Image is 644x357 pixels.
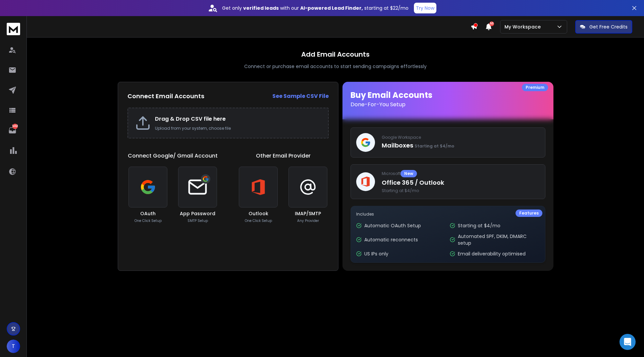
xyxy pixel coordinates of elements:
p: Automatic OAuth Setup [364,222,421,229]
p: Email deliverability optimised [458,250,526,257]
button: Try Now [414,3,436,13]
a: 1463 [6,124,19,137]
button: T [7,340,20,353]
p: One Click Setup [135,218,162,223]
div: Premium [522,84,548,91]
p: Connect or purchase email accounts to start sending campaigns effortlessly [244,63,427,70]
p: Any Provider [297,218,319,223]
h2: Drag & Drop CSV file here [155,115,321,123]
p: Google Workspace [382,135,540,140]
p: My Workspace [504,23,543,30]
span: 50 [489,21,494,26]
p: Microsoft [382,170,540,177]
h3: Outlook [249,210,268,217]
p: Done-For-You Setup [351,101,545,109]
p: Get only with our starting at $22/mo [222,5,409,11]
p: US IPs only [364,250,388,257]
div: Open Intercom Messenger [620,334,636,350]
p: Includes [356,212,540,217]
h2: Connect Email Accounts [127,92,204,101]
p: 1463 [12,124,18,129]
p: Mailboxes [382,141,540,150]
h1: Add Email Accounts [301,50,370,59]
p: SMTP Setup [187,218,208,223]
span: Starting at $4/mo [382,188,540,193]
h1: Other Email Provider [256,152,311,160]
h3: App Password [180,210,215,217]
img: logo [7,23,20,35]
h3: IMAP/SMTP [295,210,321,217]
div: Features [516,210,542,217]
strong: See Sample CSV File [272,92,329,100]
div: New [400,170,417,177]
p: Office 365 / Outlook [382,178,540,187]
p: Try Now [416,5,434,11]
p: One Click Setup [245,218,272,223]
h1: Buy Email Accounts [351,90,545,109]
p: Get Free Credits [589,23,628,30]
span: Starting at $4/mo [415,143,454,149]
strong: verified leads [243,5,279,11]
strong: AI-powered Lead Finder, [300,5,363,11]
h3: OAuth [140,210,156,217]
p: Automatic reconnects [364,236,418,243]
p: Upload from your system, choose file [155,126,321,131]
a: See Sample CSV File [272,92,329,100]
button: Get Free Credits [575,20,632,34]
p: Starting at $4/mo [458,222,500,229]
h1: Connect Google/ Gmail Account [128,152,218,160]
p: Automated SPF, DKIM, DMARC setup [458,233,539,246]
